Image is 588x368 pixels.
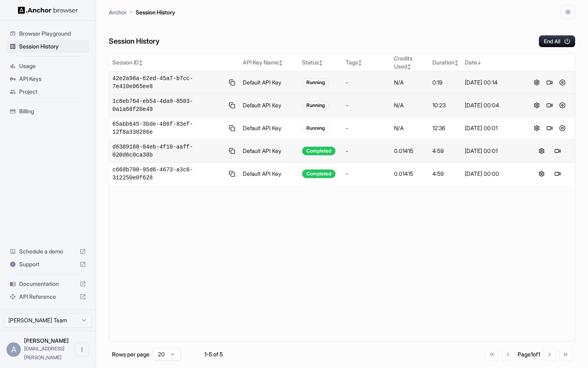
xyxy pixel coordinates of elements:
[6,290,89,303] div: API Reference
[6,85,89,98] div: Project
[394,101,426,109] div: N/A
[302,78,329,87] div: Running
[6,342,21,357] div: A
[6,278,89,290] div: Documentation
[346,170,388,178] div: -
[432,58,458,66] div: Duration
[19,88,86,96] span: Project
[518,350,540,358] div: Page 1 of 1
[477,60,481,66] span: ↓
[302,101,329,110] div: Running
[19,62,86,70] span: Usage
[194,350,234,358] div: 1-5 of 5
[112,120,224,136] span: 65abb645-3bde-486f-83ef-12f8a330286e
[454,60,458,66] span: ↕
[319,60,323,66] span: ↕
[112,97,224,113] span: 1c8eb764-eb54-4da9-8503-0a1a68f20e49
[109,36,160,47] h6: Session History
[19,30,86,38] span: Browser Playground
[358,60,362,66] span: ↕
[346,78,388,86] div: -
[432,170,458,178] div: 4:59
[432,101,458,109] div: 10:23
[539,35,575,47] button: End All
[394,78,426,86] div: N/A
[139,60,143,66] span: ↕
[75,342,89,357] button: Open menu
[465,58,521,66] div: Date
[240,117,299,140] td: Default API Key
[346,124,388,132] div: -
[240,71,299,94] td: Default API Key
[6,72,89,85] div: API Keys
[19,42,86,50] span: Session History
[112,166,224,182] span: c668b700-95d6-4673-a3c6-312250e0f628
[112,74,224,90] span: 42e2a98a-62ed-45a7-b7cc-7e410e065ee8
[394,147,426,155] div: 0.01415
[6,258,89,271] div: Support
[465,78,521,86] div: [DATE] 00:14
[394,124,426,132] div: N/A
[109,8,175,16] nav: breadcrumb
[432,78,458,86] div: 0:19
[112,143,224,159] span: d6389168-04eb-4f10-aaff-020d6c0ca38b
[302,169,336,178] div: Completed
[6,105,89,118] div: Billing
[346,58,388,66] div: Tags
[19,293,76,301] span: API Reference
[18,6,78,14] img: Anchor Logo
[19,280,76,288] span: Documentation
[394,170,426,178] div: 0.01415
[19,260,76,268] span: Support
[394,54,426,70] div: Credits Used
[465,124,521,132] div: [DATE] 00:01
[240,94,299,117] td: Default API Key
[24,337,69,344] span: Aman Varyani
[302,147,336,155] div: Completed
[6,60,89,72] div: Usage
[346,101,388,109] div: -
[302,124,329,133] div: Running
[6,27,89,40] div: Browser Playground
[112,350,150,358] p: Rows per page
[136,8,175,16] p: Session History
[6,245,89,258] div: Schedule a demo
[465,101,521,109] div: [DATE] 00:04
[112,58,236,66] div: Session ID
[6,40,89,53] div: Session History
[19,75,86,83] span: API Keys
[465,147,521,155] div: [DATE] 00:01
[465,170,521,178] div: [DATE] 00:00
[302,58,339,66] div: Status
[432,147,458,155] div: 4:59
[432,124,458,132] div: 12:36
[243,58,296,66] div: API Key Name
[240,163,299,185] td: Default API Key
[19,107,86,115] span: Billing
[346,147,388,155] div: -
[19,247,76,255] span: Schedule a demo
[407,64,411,70] span: ↕
[240,140,299,163] td: Default API Key
[24,346,64,360] span: aman@vink.ai
[109,8,127,16] p: Anchor
[279,60,283,66] span: ↕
